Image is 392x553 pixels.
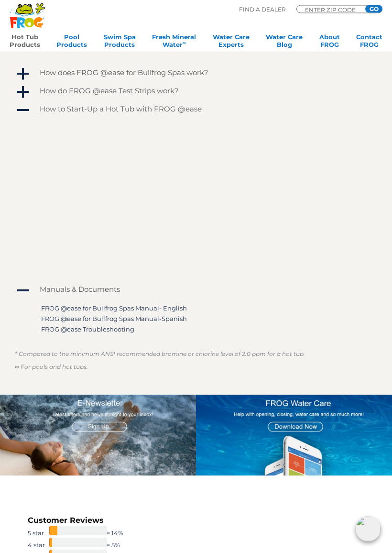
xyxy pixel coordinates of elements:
[28,529,49,538] span: 5 star
[152,33,196,52] a: Fresh MineralWater∞
[196,395,392,476] img: App Graphic
[15,364,88,371] em: ∞ For pools and hot tubs.
[56,33,87,52] a: PoolProducts
[239,5,286,14] p: Find A Dealer
[41,305,187,312] a: FROG @ease for Bullfrog Spas Manual- English
[28,526,140,538] a: 5 star= 14%
[10,33,40,52] a: Hot TubProducts
[16,284,30,299] span: A
[104,33,136,52] a: Swim SpaProducts
[304,7,361,12] input: Zip Code Form
[15,283,377,299] a: A Manuals & Documents
[15,103,377,118] a: A How to Start-Up a Hot Tub with FROG @ease
[183,40,186,45] sup: ∞
[15,351,305,358] em: * Compared to the minimum ANSI recommended bromine or chlorine level of 2.0 ppm for a hot tub.
[16,86,30,100] span: a
[69,123,337,274] iframe: How to Start Up Your Hot Tub with FROG® @ease®
[365,5,382,13] input: GO
[28,541,49,550] span: 4 star
[40,286,120,294] h4: Manuals & Documents
[40,69,208,77] h4: How does FROG @ease for Bullfrog Spas work?
[40,105,202,113] h4: How to Start-Up a Hot Tub with FROG @ease
[356,517,381,542] img: openIcon
[41,326,134,333] a: FROG @ease Troubleshooting
[41,315,187,323] a: FROG @ease for Bullfrog Spas Manual-Spanish
[40,87,179,95] h4: How do FROG @ease Test Strips work?
[15,85,377,100] a: a How do FROG @ease Test Strips work?
[213,33,250,52] a: Water CareExperts
[356,33,382,52] a: ContactFROG
[28,538,140,550] a: 4 star= 5%
[16,67,30,82] span: a
[15,66,377,82] a: a How does FROG @ease for Bullfrog Spas work?
[319,33,340,52] a: AboutFROG
[266,33,303,52] a: Water CareBlog
[16,104,30,118] span: A
[28,516,140,526] h3: Customer Reviews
